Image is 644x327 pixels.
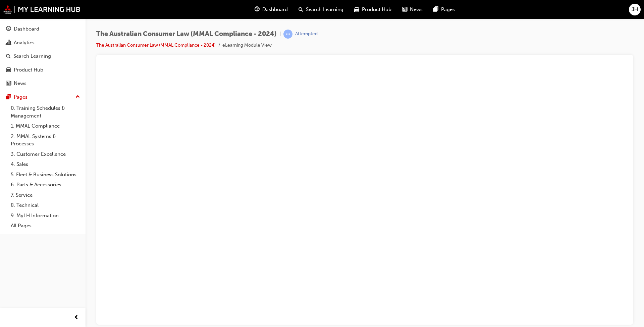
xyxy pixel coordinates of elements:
[8,180,83,190] a: 6. Parts & Accessories
[14,66,43,74] div: Product Hub
[6,94,11,100] span: pages-icon
[249,3,293,16] a: guage-iconDashboard
[8,211,83,221] a: 9. MyLH Information
[96,30,277,38] span: The Australian Consumer Law (MMAL Compliance - 2024)
[222,42,272,49] li: eLearning Module View
[6,67,11,73] span: car-icon
[96,42,216,48] a: The Australian Consumer Law (MMAL Compliance - 2024)
[349,3,397,16] a: car-iconProduct Hub
[75,93,80,101] span: up-icon
[3,91,83,103] button: Pages
[3,50,83,62] a: Search Learning
[8,190,83,200] a: 7. Service
[441,6,455,13] span: Pages
[3,5,80,14] img: mmal
[362,6,391,13] span: Product Hub
[279,30,281,38] span: |
[402,5,407,14] span: news-icon
[632,6,638,13] span: JH
[14,25,39,33] div: Dashboard
[8,103,83,121] a: 0. Training Schedules & Management
[428,3,460,16] a: pages-iconPages
[255,5,260,14] span: guage-icon
[8,121,83,131] a: 1. MMAL Compliance
[13,52,51,60] div: Search Learning
[74,314,79,322] span: prev-icon
[262,6,288,13] span: Dashboard
[8,170,83,180] a: 5. Fleet & Business Solutions
[629,4,641,15] button: JH
[306,6,343,13] span: Search Learning
[283,30,292,39] span: learningRecordVerb_ATTEMPT-icon
[8,149,83,159] a: 3. Customer Excellence
[295,31,318,37] div: Attempted
[299,5,303,14] span: search-icon
[3,77,83,90] a: News
[8,131,83,149] a: 2. MMAL Systems & Processes
[6,26,11,32] span: guage-icon
[433,5,438,14] span: pages-icon
[8,159,83,170] a: 4. Sales
[3,37,83,49] a: Analytics
[8,200,83,211] a: 8. Technical
[293,3,349,16] a: search-iconSearch Learning
[6,53,11,59] span: search-icon
[3,23,83,35] a: Dashboard
[6,40,11,46] span: chart-icon
[410,6,423,13] span: News
[3,64,83,76] a: Product Hub
[6,81,11,87] span: news-icon
[14,80,26,87] div: News
[354,5,359,14] span: car-icon
[3,21,83,91] button: DashboardAnalyticsSearch LearningProduct HubNews
[14,39,35,47] div: Analytics
[14,93,28,101] div: Pages
[397,3,428,16] a: news-iconNews
[8,221,83,231] a: All Pages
